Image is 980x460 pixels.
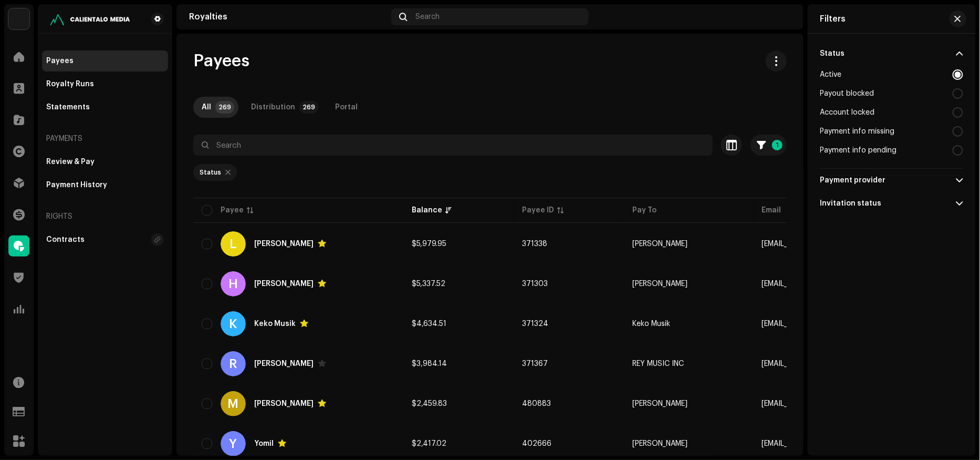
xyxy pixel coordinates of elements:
re-a-nav-header: Payments [42,126,168,151]
re-m-nav-item: Payees [42,50,168,71]
span: $2,417.02 [412,440,446,447]
span: $5,337.52 [412,280,445,288]
div: Royalty Runs [46,80,94,88]
div: Y [221,431,246,456]
div: K [221,311,246,336]
p-badge: 269 [215,101,234,114]
div: Distribution [251,97,295,118]
div: L [221,231,246,257]
re-m-nav-item: Contracts [42,229,168,250]
div: Balance [412,205,442,216]
re-m-nav-item: Review & Pay [42,151,168,172]
div: Rey Chavez [254,360,314,367]
div: Royalties [189,13,387,21]
re-m-nav-item: Royalty Runs [42,74,168,95]
div: Michel Boutic [254,400,314,407]
div: Payees [46,57,74,65]
div: Payee ID [522,205,554,216]
re-m-nav-item: Statements [42,97,168,118]
p-badge: 1 [772,140,783,150]
div: Hansel Tamayo [254,280,314,288]
div: Status [200,168,221,177]
div: Review & Pay [46,158,95,166]
img: cd891d2d-3008-456e-9ec6-c6524fa041d0 [774,8,791,25]
span: Search [416,13,440,21]
img: 4d5a508c-c80f-4d99-b7fb-82554657661d [8,8,29,29]
span: Keko Musik [632,320,670,328]
div: H [221,271,246,297]
span: $5,979.95 [412,240,446,248]
div: Lester MC [254,240,314,248]
span: 371367 [522,360,548,367]
span: $3,984.14 [412,360,447,367]
div: Statements [46,103,90,111]
span: Lester MC [632,240,687,248]
span: Payees [193,50,249,71]
span: Hansel Tamayo [632,280,687,288]
div: Yomil [254,440,274,447]
span: REY MUSIC INC [632,360,684,367]
span: 371338 [522,240,547,248]
input: Search [193,135,713,156]
re-a-nav-header: Rights [42,204,168,229]
div: Portal [335,97,358,118]
div: All [202,97,211,118]
span: 480883 [522,400,551,407]
div: Contracts [46,236,85,244]
span: 371303 [522,280,548,288]
span: 402666 [522,440,551,447]
span: Michel Boutic [632,400,687,407]
span: Roberto Hidalgo [632,440,687,447]
div: R [221,351,246,376]
div: M [221,391,246,416]
p-badge: 269 [299,101,318,114]
button: 1 [750,135,787,156]
div: Payee [221,205,244,216]
span: $4,634.51 [412,320,446,328]
div: Payment History [46,181,107,189]
span: 371324 [522,320,548,328]
span: $2,459.83 [412,400,447,407]
div: Keko Musik [254,320,296,328]
img: 7febf078-6aff-4fe0-b3ac-5fa913fd5324 [46,13,134,25]
re-m-nav-item: Payment History [42,175,168,196]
